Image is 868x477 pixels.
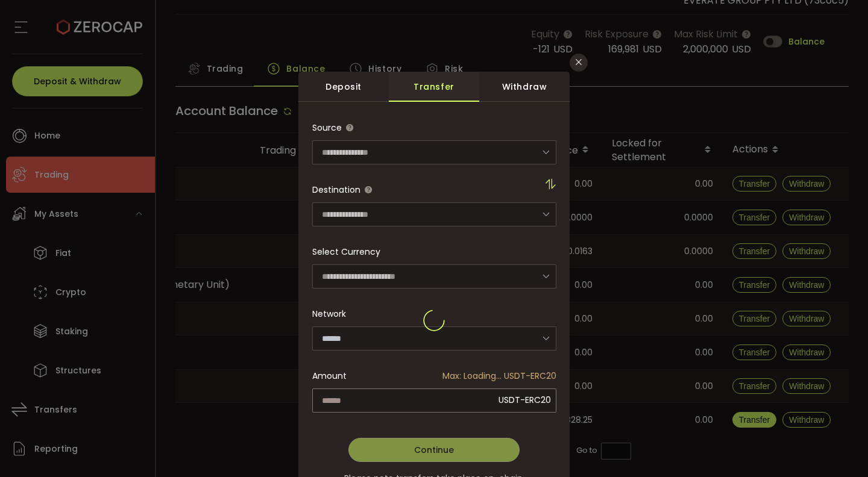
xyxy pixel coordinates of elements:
[479,72,570,102] div: Withdraw
[298,72,389,102] div: Deposit
[389,72,479,102] div: Transfer
[808,419,868,477] iframe: To enrich screen reader interactions, please activate Accessibility in Grammarly extension settings
[808,419,868,477] div: Chat Widget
